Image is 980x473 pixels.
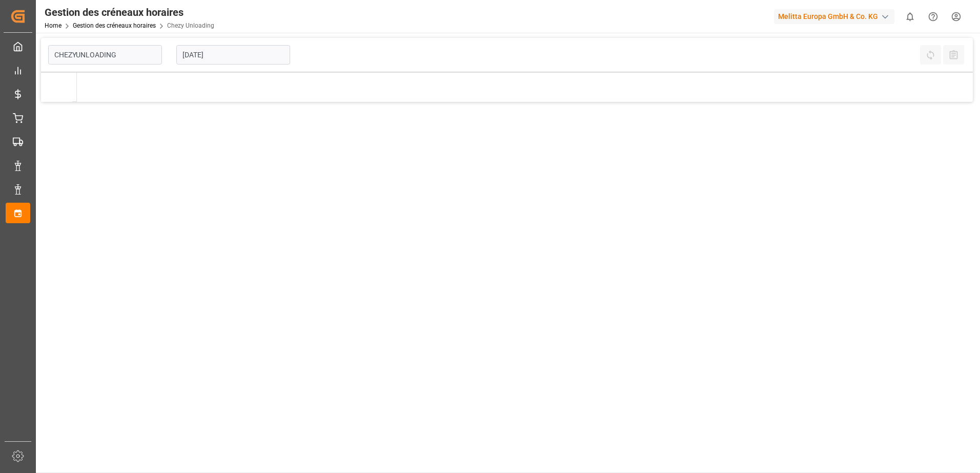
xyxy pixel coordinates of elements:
[48,45,162,64] input: Type à rechercher/sélectionner
[899,5,922,28] button: Afficher 0 nouvelles notifications
[45,22,62,29] a: Home
[45,5,214,20] div: Gestion des créneaux horaires
[176,45,290,64] input: DD-MM-YYYY
[922,5,945,28] button: Help Center
[778,11,878,22] font: Melitta Europa GmbH & Co. KG
[73,22,156,29] a: Gestion des créneaux horaires
[774,7,899,26] button: Melitta Europa GmbH & Co. KG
